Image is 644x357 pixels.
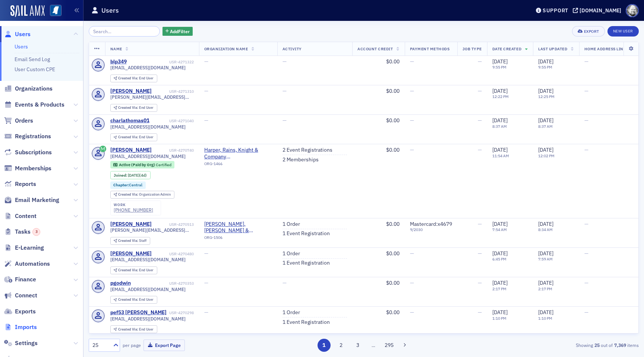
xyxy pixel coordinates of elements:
[110,237,150,245] div: Created Via: Staff
[478,58,482,65] span: —
[492,94,509,99] time: 12:22 PM
[492,58,508,65] span: [DATE]
[492,221,508,227] span: [DATE]
[110,309,167,316] div: pef53 [PERSON_NAME]
[4,148,52,157] a: Subscriptions
[538,88,553,94] span: [DATE]
[110,257,186,262] span: [EMAIL_ADDRESS][DOMAIN_NAME]
[110,94,194,100] span: [PERSON_NAME][EMAIL_ADDRESS][DOMAIN_NAME]
[584,117,588,124] span: —
[50,5,61,16] img: SailAMX
[110,287,186,292] span: [EMAIL_ADDRESS][DOMAIN_NAME]
[4,260,50,268] a: Automations
[593,342,601,348] strong: 25
[113,182,129,187] span: Chapter :
[410,221,452,227] span: Mastercard : x4679
[110,75,157,82] div: Created Via: End User
[538,227,553,232] time: 8:34 AM
[118,105,139,110] span: Created Via :
[113,162,171,167] a: Active (Paid by Org) Certified
[204,58,208,65] span: —
[538,117,553,124] span: [DATE]
[386,58,400,65] span: $0.00
[204,88,208,94] span: —
[110,316,186,322] span: [EMAIL_ADDRESS][DOMAIN_NAME]
[162,27,193,36] button: AddFilter
[118,76,139,80] span: Created Via :
[4,196,59,204] a: Email Marketing
[204,221,272,234] span: Matthews, Cutrer & Lindsay PA (Ridgeland, MS)
[282,157,319,163] a: 2 Memberships
[492,64,506,70] time: 9:55 PM
[4,307,36,316] a: Exports
[410,58,414,65] span: —
[15,339,38,347] span: Settings
[538,124,553,129] time: 8:37 AM
[4,323,37,331] a: Imports
[4,30,31,38] a: Users
[15,117,33,125] span: Orders
[584,88,588,94] span: —
[4,85,53,93] a: Organizations
[110,171,151,179] div: Joined: 2025-09-25 00:00:00
[153,222,194,227] div: USR-4270513
[461,342,639,348] div: Showing out of items
[128,173,147,178] div: (4d)
[478,250,482,257] span: —
[110,266,157,274] div: Created Via: End User
[118,268,154,272] div: End User
[386,117,400,124] span: $0.00
[110,124,186,130] span: [EMAIL_ADDRESS][DOMAIN_NAME]
[584,279,588,286] span: —
[4,244,44,252] a: E-Learning
[410,250,414,257] span: —
[478,146,482,153] span: —
[410,88,414,94] span: —
[538,221,553,227] span: [DATE]
[386,146,400,153] span: $0.00
[318,339,331,352] button: 1
[282,250,300,257] a: 1 Order
[4,291,37,300] a: Connect
[110,221,152,228] a: [PERSON_NAME]
[110,250,152,257] a: [PERSON_NAME]
[410,227,452,232] span: 9 / 2030
[386,279,400,286] span: $0.00
[118,238,139,243] span: Created Via :
[15,66,55,73] a: User Custom CPE
[538,58,553,65] span: [DATE]
[410,309,414,316] span: —
[626,4,639,17] span: Profile
[15,323,37,331] span: Imports
[492,279,508,286] span: [DATE]
[607,26,639,37] a: New User
[4,164,51,173] a: Memberships
[119,162,156,167] span: Active (Paid by Org)
[584,29,599,34] div: Export
[15,180,36,188] span: Reports
[15,148,52,157] span: Subscriptions
[110,133,157,141] div: Created Via: End User
[110,117,149,124] a: charlathomas01
[89,26,160,37] input: Search…
[492,124,507,129] time: 8:37 AM
[101,6,119,15] h1: Users
[118,328,154,332] div: End User
[463,46,482,51] span: Job Type
[410,117,414,124] span: —
[538,146,553,153] span: [DATE]
[110,280,131,287] div: pgodwin
[123,342,141,348] label: per page
[118,297,139,302] span: Created Via :
[15,85,53,93] span: Organizations
[282,309,300,316] a: 1 Order
[410,146,414,153] span: —
[204,117,208,124] span: —
[584,146,588,153] span: —
[334,339,347,352] button: 2
[4,212,37,220] a: Content
[15,30,31,38] span: Users
[386,221,400,227] span: $0.00
[118,106,154,110] div: End User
